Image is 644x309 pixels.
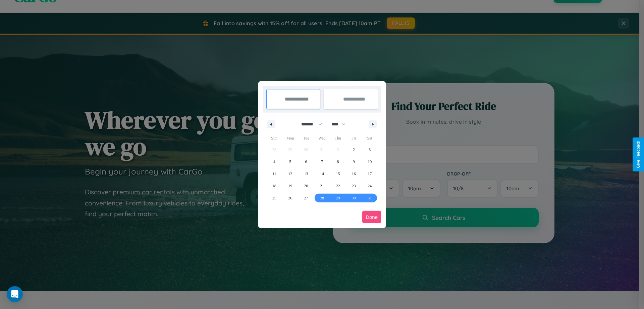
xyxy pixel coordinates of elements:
[273,156,275,168] span: 4
[330,144,346,156] button: 1
[282,168,298,180] button: 12
[330,133,346,144] span: Thu
[368,192,372,204] span: 31
[298,133,314,144] span: Tue
[346,144,362,156] button: 2
[336,192,340,204] span: 29
[346,180,362,192] button: 23
[266,168,282,180] button: 11
[314,133,330,144] span: Wed
[353,144,355,156] span: 2
[272,180,276,192] span: 18
[320,192,324,204] span: 28
[321,156,323,168] span: 7
[336,168,340,180] span: 15
[362,133,378,144] span: Sat
[330,156,346,168] button: 8
[266,156,282,168] button: 4
[346,156,362,168] button: 9
[288,180,292,192] span: 19
[362,180,378,192] button: 24
[282,180,298,192] button: 19
[282,192,298,204] button: 26
[352,168,356,180] span: 16
[336,180,340,192] span: 22
[314,180,330,192] button: 21
[298,180,314,192] button: 20
[298,168,314,180] button: 13
[337,156,339,168] span: 8
[368,156,372,168] span: 10
[320,180,324,192] span: 21
[346,168,362,180] button: 16
[346,133,362,144] span: Fri
[282,133,298,144] span: Mon
[314,156,330,168] button: 7
[266,133,282,144] span: Sun
[314,192,330,204] button: 28
[362,144,378,156] button: 3
[362,211,381,223] button: Done
[298,192,314,204] button: 27
[330,168,346,180] button: 15
[369,144,371,156] span: 3
[298,156,314,168] button: 6
[362,192,378,204] button: 31
[272,168,276,180] span: 11
[304,168,308,180] span: 13
[330,180,346,192] button: 22
[362,156,378,168] button: 10
[330,192,346,204] button: 29
[352,192,356,204] span: 30
[266,180,282,192] button: 18
[314,168,330,180] button: 14
[272,192,276,204] span: 25
[636,141,641,168] div: Give Feedback
[320,168,324,180] span: 14
[304,192,308,204] span: 27
[362,168,378,180] button: 17
[282,156,298,168] button: 5
[352,180,356,192] span: 23
[346,192,362,204] button: 30
[353,156,355,168] span: 9
[304,180,308,192] span: 20
[337,144,339,156] span: 1
[288,192,292,204] span: 26
[288,168,292,180] span: 12
[368,180,372,192] span: 24
[368,168,372,180] span: 17
[7,286,23,302] div: Open Intercom Messenger
[305,156,307,168] span: 6
[289,156,291,168] span: 5
[266,192,282,204] button: 25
